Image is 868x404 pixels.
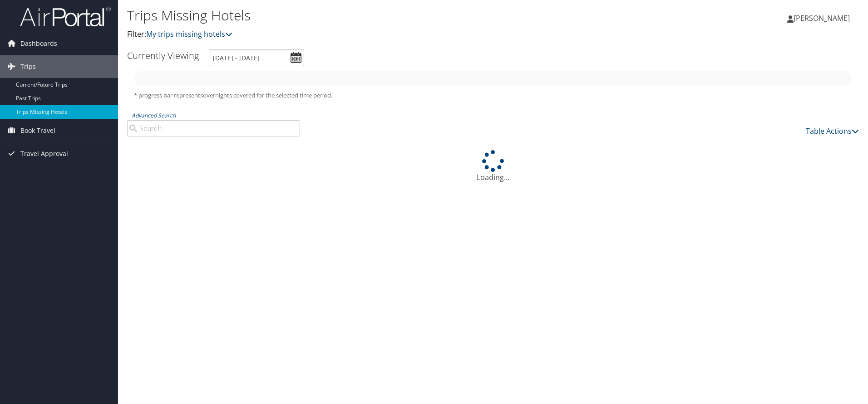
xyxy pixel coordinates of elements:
span: Dashboards [20,32,57,55]
a: Advanced Search [132,112,176,119]
a: Table Actions [806,126,859,136]
h5: * progress bar represents overnights covered for the selected time period. [134,91,852,100]
h3: Currently Viewing [127,49,199,62]
div: Loading... [127,150,859,183]
span: Book Travel [20,119,55,142]
span: [PERSON_NAME] [794,13,850,23]
span: Trips [20,55,36,78]
input: [DATE] - [DATE] [209,49,304,66]
p: Filter: [127,29,615,40]
span: Travel Approval [20,142,68,165]
a: My trips missing hotels [146,29,232,39]
input: Advanced Search [127,120,300,136]
a: [PERSON_NAME] [787,5,859,32]
img: airportal-logo.png [20,6,111,27]
h1: Trips Missing Hotels [127,6,615,25]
